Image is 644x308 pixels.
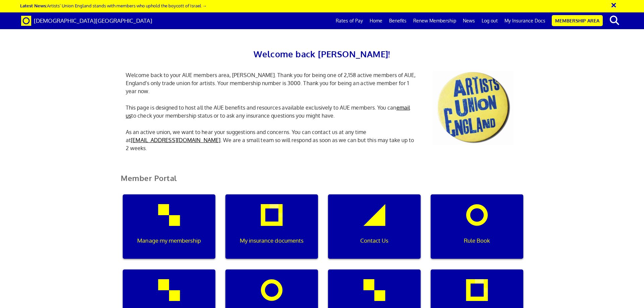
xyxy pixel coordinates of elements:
[604,13,625,27] button: search
[20,3,207,8] a: Latest News:Artists’ Union England stands with members who uphold the boycott of Israel →
[426,194,528,269] a: Rule Book
[16,12,157,29] a: Brand [DEMOGRAPHIC_DATA][GEOGRAPHIC_DATA]
[332,12,366,29] a: Rates of Pay
[20,3,47,8] strong: Latest News:
[220,194,323,269] a: My insurance documents
[501,12,549,29] a: My Insurance Docs
[552,15,603,26] a: Membership Area
[118,194,220,269] a: Manage my membership
[121,71,423,95] p: Welcome back to your AUE members area, [PERSON_NAME]. Thank you for being one of 2,158 active mem...
[386,12,410,29] a: Benefits
[460,12,478,29] a: News
[121,104,423,120] p: This page is designed to host all the AUE benefits and resources available exclusively to AUE mem...
[121,128,423,152] p: As an active union, we want to hear your suggestions and concerns. You can contact us at any time...
[410,12,460,29] a: Renew Membership
[34,17,152,24] span: [DEMOGRAPHIC_DATA][GEOGRAPHIC_DATA]
[478,12,501,29] a: Log out
[435,236,519,245] p: Rule Book
[116,174,528,190] h2: Member Portal
[127,236,211,245] p: Manage my membership
[333,236,416,245] p: Contact Us
[230,236,313,245] p: My insurance documents
[323,194,426,269] a: Contact Us
[121,47,523,61] h2: Welcome back [PERSON_NAME]!
[131,137,220,143] a: [EMAIL_ADDRESS][DOMAIN_NAME]
[366,12,386,29] a: Home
